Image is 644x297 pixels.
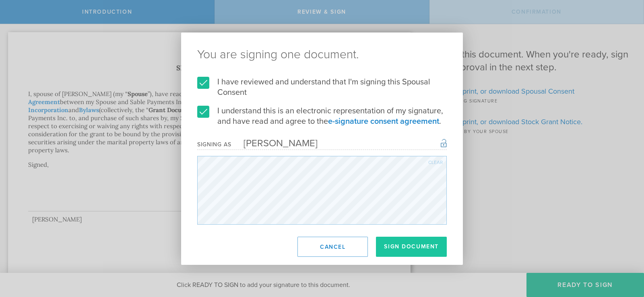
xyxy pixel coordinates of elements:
label: I have reviewed and understand that I'm signing this Spousal Consent [197,77,447,98]
ng-pluralize: You are signing one document. [197,49,447,61]
a: e-signature consent agreement [328,117,439,126]
div: Signing as [197,141,231,148]
button: Sign Document [376,237,447,257]
button: Cancel [297,237,368,257]
label: I understand this is an electronic representation of my signature, and have read and agree to the . [197,106,447,127]
div: [PERSON_NAME] [231,137,318,149]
